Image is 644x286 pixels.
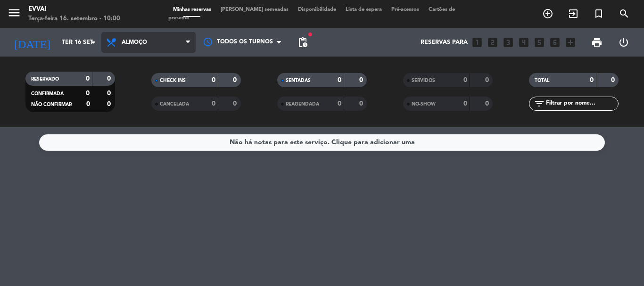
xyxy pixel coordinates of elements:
[86,101,90,107] strong: 0
[168,7,216,12] span: Minhas reservas
[549,36,561,49] i: looks_6
[534,98,545,109] i: filter_list
[485,77,491,83] strong: 0
[230,137,415,148] div: Não há notas para este serviço. Clique para adicionar uma
[160,78,186,83] span: CHECK INS
[533,36,545,49] i: looks_5
[502,36,514,49] i: looks_3
[286,78,311,83] span: SENTADAS
[535,78,549,83] span: TOTAL
[618,37,629,48] i: power_settings_new
[107,101,113,107] strong: 0
[341,7,387,12] span: Lista de espera
[338,77,341,83] strong: 0
[590,77,594,83] strong: 0
[593,8,604,19] i: turned_in_not
[86,90,90,97] strong: 0
[619,8,630,19] i: search
[216,7,293,12] span: [PERSON_NAME] semeadas
[568,8,579,19] i: exit_to_app
[233,100,239,107] strong: 0
[307,32,313,37] span: fiber_manual_record
[28,14,120,24] div: Terça-feira 16. setembro - 10:00
[28,5,120,14] div: Evvai
[122,39,147,46] span: Almoço
[7,6,21,20] i: menu
[611,77,617,83] strong: 0
[7,6,21,23] button: menu
[518,36,530,49] i: looks_4
[107,75,113,82] strong: 0
[286,102,319,106] span: REAGENDADA
[387,7,424,12] span: Pré-acessos
[487,36,499,49] i: looks_two
[31,77,59,82] span: RESERVADO
[471,36,483,49] i: looks_one
[107,90,113,97] strong: 0
[160,102,189,106] span: CANCELADA
[212,100,215,107] strong: 0
[168,7,455,21] span: Cartões de presente
[591,37,603,48] span: print
[338,100,341,107] strong: 0
[463,77,467,83] strong: 0
[88,37,99,48] i: arrow_drop_down
[412,102,436,106] span: NO-SHOW
[359,100,365,107] strong: 0
[412,78,435,83] span: SERVIDOS
[463,100,467,107] strong: 0
[485,100,491,107] strong: 0
[297,37,308,48] span: pending_actions
[212,77,215,83] strong: 0
[359,77,365,83] strong: 0
[31,102,72,107] span: NÃO CONFIRMAR
[545,98,618,109] input: Filtrar por nome...
[233,77,239,83] strong: 0
[610,28,637,57] div: LOG OUT
[7,32,57,53] i: [DATE]
[542,8,553,19] i: add_circle_outline
[293,7,341,12] span: Disponibilidade
[31,91,64,96] span: CONFIRMADA
[421,39,468,46] span: Reservas para
[564,36,577,49] i: add_box
[86,75,90,82] strong: 0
